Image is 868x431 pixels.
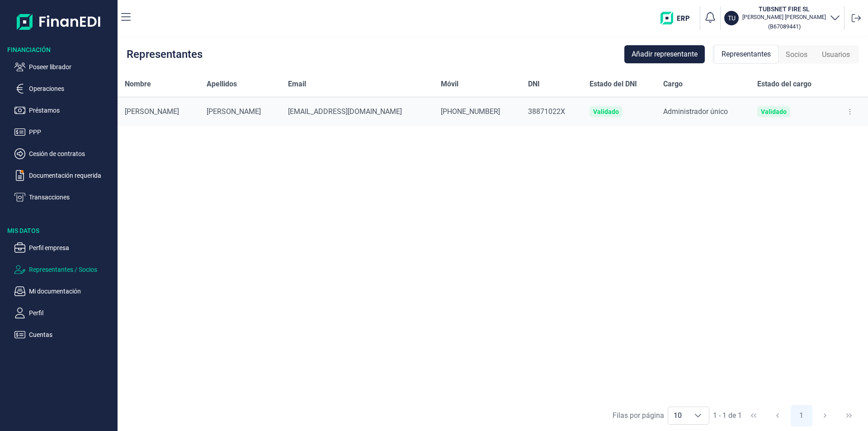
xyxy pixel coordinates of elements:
[29,242,114,253] p: Perfil empresa
[728,14,736,23] p: TU
[14,242,114,253] button: Perfil empresa
[815,46,857,64] div: Usuarios
[14,83,114,94] button: Operaciones
[29,105,114,116] p: Préstamos
[14,170,114,181] button: Documentación requerida
[743,405,764,426] button: First Page
[29,83,114,94] p: Operaciones
[29,308,114,318] p: Perfil
[14,105,114,116] button: Préstamos
[663,107,728,116] span: Administrador único
[288,79,306,90] span: Email
[29,170,114,181] p: Documentación requerida
[29,286,114,297] p: Mi documentación
[632,49,698,60] span: Añadir representante
[814,405,836,426] button: Next Page
[14,148,114,159] button: Cesión de contratos
[528,79,540,90] span: DNI
[778,46,815,64] div: Socios
[822,49,850,60] span: Usuarios
[714,45,778,64] div: Representantes
[838,405,860,426] button: Last Page
[624,45,705,63] button: Añadir representante
[791,405,812,426] button: Page 1
[14,308,114,318] button: Perfil
[29,192,114,203] p: Transacciones
[14,264,114,275] button: Representantes / Socios
[660,12,696,24] img: erp
[14,286,114,297] button: Mi documentación
[29,148,114,159] p: Cesión de contratos
[14,62,114,72] button: Poseer librador
[125,79,151,90] span: Nombre
[767,405,788,426] button: Previous Page
[590,79,637,90] span: Estado del DNI
[29,127,114,137] p: PPP
[29,62,114,72] p: Poseer librador
[207,79,237,90] span: Apellidos
[687,407,709,424] div: Choose
[14,329,114,340] button: Cuentas
[742,5,826,14] h3: TUBSNET FIRE SL
[613,410,664,421] div: Filas por página
[125,107,179,116] span: [PERSON_NAME]
[17,7,101,36] img: Logo de aplicación
[713,412,742,419] span: 1 - 1 de 1
[127,49,203,60] div: Representantes
[14,127,114,137] button: PPP
[441,79,458,90] span: Móvil
[29,264,114,275] p: Representantes / Socios
[757,79,811,90] span: Estado del cargo
[668,407,687,424] span: 10
[528,107,565,116] span: 38871022X
[441,107,500,116] span: [PHONE_NUMBER]
[593,108,619,115] div: Validado
[288,107,402,116] span: [EMAIL_ADDRESS][DOMAIN_NAME]
[663,79,683,90] span: Cargo
[742,14,826,21] p: [PERSON_NAME] [PERSON_NAME]
[207,107,261,116] span: [PERSON_NAME]
[786,49,807,60] span: Socios
[724,5,840,32] button: TUTUBSNET FIRE SL[PERSON_NAME] [PERSON_NAME](B67089441)
[14,192,114,203] button: Transacciones
[29,329,114,340] p: Cuentas
[722,49,771,60] span: Representantes
[761,108,787,115] div: Validado
[768,23,801,30] small: Copiar cif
